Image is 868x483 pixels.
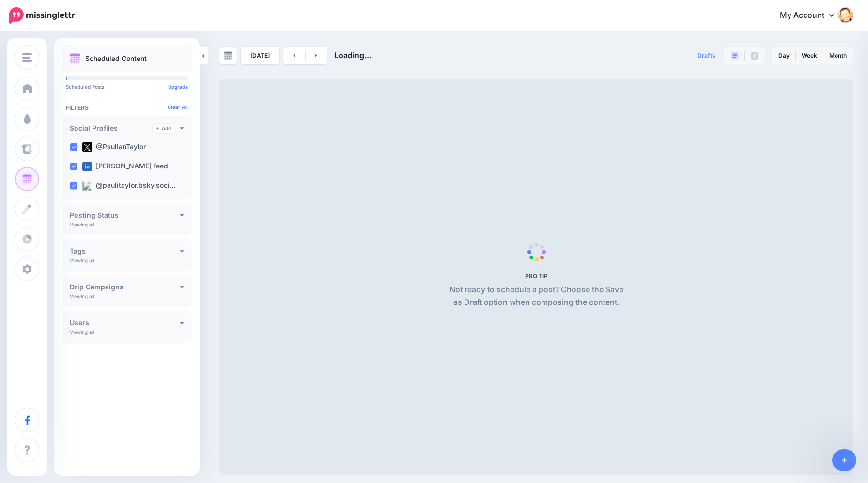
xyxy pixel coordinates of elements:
a: Week [796,48,823,63]
label: @PaulIanTaylor [82,142,146,152]
img: calendar-grey-darker.png [224,51,232,60]
img: menu.png [22,53,32,62]
p: Scheduled Content [85,55,147,62]
h4: Drip Campaigns [70,284,180,290]
h4: Users [70,319,180,326]
a: Day [773,48,795,63]
span: Drafts [697,53,715,59]
img: Missinglettr [9,7,75,24]
a: Upgrade [168,84,188,90]
p: Viewing all [70,293,94,299]
p: Not ready to schedule a post? Choose the Save as Draft option when composing the content. [446,284,627,309]
img: linkedin-square.png [82,162,92,171]
p: Viewing all [70,222,94,227]
a: Month [823,48,852,63]
h5: PRO TIP [446,272,627,280]
a: [DATE] [241,47,279,64]
h4: Social Profiles [70,125,153,132]
h4: Tags [70,248,180,255]
h4: Posting Status [70,212,180,219]
img: paragraph-boxed.png [731,52,739,60]
label: [PERSON_NAME] feed [82,162,168,171]
h4: Filters [66,104,188,111]
a: My Account [770,4,853,28]
a: Add [153,124,175,133]
p: Viewing all [70,329,94,335]
span: Loading... [334,50,372,60]
p: Viewing all [70,257,94,263]
img: twitter-square.png [82,142,92,152]
img: calendar.png [70,53,80,64]
p: Scheduled Posts [66,84,188,89]
img: bluesky-square.png [82,181,92,191]
a: Clear All [168,104,188,110]
a: Drafts [692,47,721,64]
img: facebook-grey-square.png [751,52,758,60]
label: @paulitaylor.bsky.soci… [82,181,176,191]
